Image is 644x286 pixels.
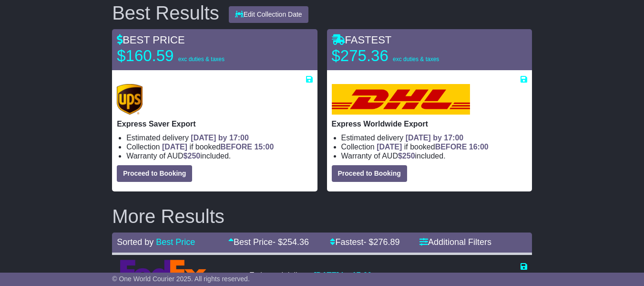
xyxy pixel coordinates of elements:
span: if booked [377,143,488,151]
span: 254.36 [283,237,309,247]
button: Proceed to Booking [332,165,407,182]
span: [DATE] by 17:00 [314,271,372,279]
span: [DATE] [162,143,187,151]
span: [DATE] by 17:00 [191,134,249,142]
li: Estimated delivery [126,133,312,142]
li: Estimated delivery [341,133,527,142]
li: Estimated delivery [249,271,372,280]
span: 276.89 [374,237,400,247]
h2: More Results [112,206,532,227]
img: DHL: Express Worldwide Export [332,84,470,115]
span: BEFORE [220,143,252,151]
span: $ [398,152,415,160]
p: Express Worldwide Export [332,119,527,128]
span: 250 [188,152,201,160]
span: [DATE] [377,143,402,151]
li: Collection [126,142,312,151]
span: © One World Courier 2025. All rights reserved. [112,275,250,283]
span: $ [184,152,201,160]
button: Proceed to Booking [117,165,192,182]
li: Warranty of AUD included. [341,151,527,160]
a: Best Price- $254.36 [228,237,309,247]
span: exc duties & taxes [393,56,439,63]
span: - $ [363,237,399,247]
span: [DATE] by 17:00 [406,134,464,142]
span: Sorted by [117,237,153,247]
button: Edit Collection Date [229,6,308,23]
a: Best Price [156,237,195,247]
span: 250 [402,152,415,160]
span: 16:00 [469,143,489,151]
li: Warranty of AUD included. [126,151,312,160]
p: Express Saver Export [117,119,312,128]
span: BEFORE [435,143,467,151]
img: UPS (new): Express Saver Export [117,84,143,115]
div: Best Results [107,2,224,23]
span: if booked [162,143,274,151]
a: Additional Filters [419,237,491,247]
a: Fastest- $276.89 [330,237,399,247]
span: FASTEST [332,34,392,46]
span: BEST PRICE [117,34,184,46]
p: $160.59 [117,46,236,65]
p: $275.36 [332,46,451,65]
li: Collection [341,142,527,151]
span: - $ [273,237,309,247]
span: exc duties & taxes [178,56,225,63]
span: 15:00 [254,143,274,151]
